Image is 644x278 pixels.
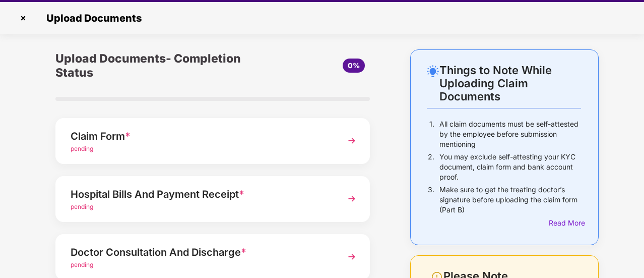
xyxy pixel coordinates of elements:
[343,248,361,266] img: svg+xml;base64,PHN2ZyBpZD0iTmV4dCIgeG1sbnM9Imh0dHA6Ly93d3cudzMub3JnLzIwMDAvc3ZnIiB3aWR0aD0iMzYiIG...
[439,119,581,149] p: All claim documents must be self-attested by the employee before submission mentioning
[427,65,439,77] img: svg+xml;base64,PHN2ZyB4bWxucz0iaHR0cDovL3d3dy53My5vcmcvMjAwMC9zdmciIHdpZHRoPSIyNC4wOTMiIGhlaWdodD...
[343,132,361,150] img: svg+xml;base64,PHN2ZyBpZD0iTmV4dCIgeG1sbnM9Imh0dHA6Ly93d3cudzMub3JnLzIwMDAvc3ZnIiB3aWR0aD0iMzYiIG...
[36,12,147,24] span: Upload Documents
[15,10,31,26] img: svg+xml;base64,PHN2ZyBpZD0iQ3Jvc3MtMzJ4MzIiIHhtbG5zPSJodHRwOi8vd3d3LnczLm9yZy8yMDAwL3N2ZyIgd2lkdG...
[439,152,581,182] p: You may exclude self-attesting your KYC document, claim form and bank account proof.
[549,217,581,229] div: Read More
[428,185,434,215] p: 3.
[71,261,93,268] span: pending
[343,190,361,208] img: svg+xml;base64,PHN2ZyBpZD0iTmV4dCIgeG1sbnM9Imh0dHA6Ly93d3cudzMub3JnLzIwMDAvc3ZnIiB3aWR0aD0iMzYiIG...
[429,119,434,149] p: 1.
[55,49,265,82] div: Upload Documents- Completion Status
[71,244,331,260] div: Doctor Consultation And Discharge
[71,128,331,144] div: Claim Form
[439,185,581,215] p: Make sure to get the treating doctor’s signature before uploading the claim form (Part B)
[439,64,581,103] div: Things to Note While Uploading Claim Documents
[71,145,93,152] span: pending
[428,152,434,182] p: 2.
[71,203,93,210] span: pending
[71,186,331,202] div: Hospital Bills And Payment Receipt
[348,61,360,70] span: 0%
